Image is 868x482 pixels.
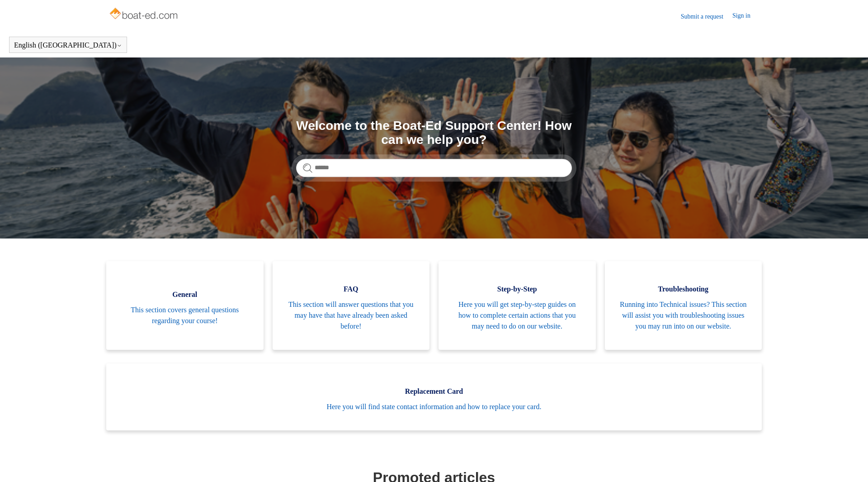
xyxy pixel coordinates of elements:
[108,5,180,24] img: Boat-Ed Help Center home page
[605,261,762,350] a: Troubleshooting Running into Technical issues? This section will assist you with troubleshooting ...
[286,299,416,332] span: This section will answer questions that you may have that have already been asked before!
[452,299,582,332] span: Here you will get step-by-step guides on how to complete certain actions that you may need to do ...
[681,12,732,21] a: Submit a request
[286,284,416,295] span: FAQ
[838,452,861,475] div: Live chat
[618,299,749,332] span: Running into Technical issues? This section will assist you with troubleshooting issues you may r...
[296,159,572,177] input: Search
[120,305,250,326] span: This section covers general questions regarding your course!
[273,261,430,350] a: FAQ This section will answer questions that you may have that have already been asked before!
[120,289,250,300] span: General
[106,363,762,430] a: Replacement Card Here you will find state contact information and how to replace your card.
[296,119,572,147] h1: Welcome to the Boat-Ed Support Center! How can we help you?
[120,386,748,397] span: Replacement Card
[732,11,759,22] a: Sign in
[14,41,122,49] button: English ([GEOGRAPHIC_DATA])
[452,284,582,295] span: Step-by-Step
[120,401,748,412] span: Here you will find state contact information and how to replace your card.
[106,261,264,350] a: General This section covers general questions regarding your course!
[439,261,596,350] a: Step-by-Step Here you will get step-by-step guides on how to complete certain actions that you ma...
[618,284,749,295] span: Troubleshooting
